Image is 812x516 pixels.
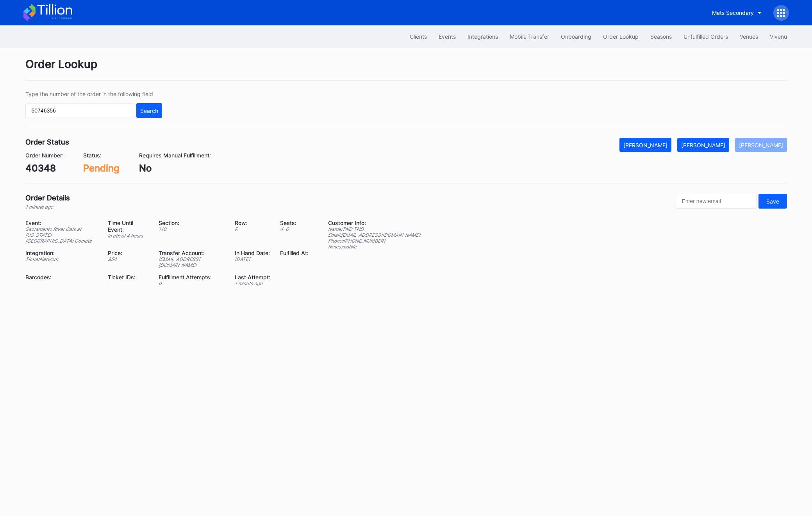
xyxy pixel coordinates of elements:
button: Clients [404,29,433,44]
button: Order Lookup [597,29,644,44]
div: Time Until Event: [108,220,149,233]
div: Unfulfilled Orders [684,33,728,40]
div: Fulfilled At: [280,250,309,256]
div: Barcodes: [25,274,98,280]
div: Events [439,33,456,40]
div: [PERSON_NAME] [739,142,783,148]
div: Order Lookup [25,57,787,81]
div: Last Attempt: [235,274,270,280]
button: [PERSON_NAME] [677,138,729,152]
button: Save [758,194,787,209]
button: [PERSON_NAME] [619,138,671,152]
div: 4 - 6 [280,226,309,232]
div: Order Status [25,138,69,146]
div: Integrations [468,33,498,40]
div: Search [140,107,158,114]
div: $ 54 [108,256,149,262]
button: Mets Secondary [706,5,767,20]
button: Mobile Transfer [504,29,555,44]
div: Price: [108,250,149,256]
div: Mobile Transfer [510,33,549,40]
div: Fulfillment Attempts: [159,274,225,280]
div: Email: [EMAIL_ADDRESS][DOMAIN_NAME] [328,232,420,238]
div: Seats: [280,220,309,226]
div: Type the number of the order in the following field [25,91,162,97]
div: Section: [159,220,225,226]
div: Customer Info: [328,220,420,226]
button: Unfulfilled Orders [678,29,734,44]
div: Vivenu [770,33,787,40]
div: Seasons [650,33,672,40]
div: in about 4 hours [108,233,149,239]
button: Vivenu [764,29,793,44]
div: TicketNetwork [25,256,98,262]
div: In Hand Date: [235,250,270,256]
div: Status: [83,152,120,159]
div: Mets Secondary [712,9,754,16]
div: Integration: [25,250,98,256]
div: Order Lookup [603,33,639,40]
input: GT59662 [25,103,134,118]
button: Venues [734,29,764,44]
button: Seasons [644,29,678,44]
div: No [139,162,211,174]
div: R [235,226,270,232]
div: Phone: [PHONE_NUMBER] [328,238,420,244]
div: Notes: mobile [328,244,420,250]
button: Events [433,29,462,44]
div: [PERSON_NAME] [623,142,667,148]
div: Name: TND TND [328,226,420,232]
input: Enter new email [676,194,757,209]
div: 110 [159,226,225,232]
div: Order Details [25,194,70,202]
div: 1 minute ago [235,280,270,286]
div: Order Number: [25,152,64,159]
div: Venues [740,33,758,40]
button: Search [136,103,162,118]
button: Onboarding [555,29,597,44]
div: Sacramento River Cats at [US_STATE][GEOGRAPHIC_DATA] Comets [25,226,98,244]
div: Transfer Account: [159,250,225,256]
div: Event: [25,220,98,226]
div: Requires Manual Fulfillment: [139,152,211,159]
div: 40348 [25,162,64,174]
div: [PERSON_NAME] [681,142,725,148]
button: Integrations [462,29,504,44]
div: Save [766,198,779,205]
div: 1 minute ago [25,204,70,210]
div: Row: [235,220,270,226]
div: [EMAIL_ADDRESS][DOMAIN_NAME] [159,256,225,268]
div: [DATE] [235,256,270,262]
div: 0 [159,280,225,286]
div: Onboarding [561,33,591,40]
div: Clients [410,33,427,40]
div: Ticket IDs: [108,274,149,280]
div: Pending [83,162,120,174]
button: [PERSON_NAME] [735,138,787,152]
